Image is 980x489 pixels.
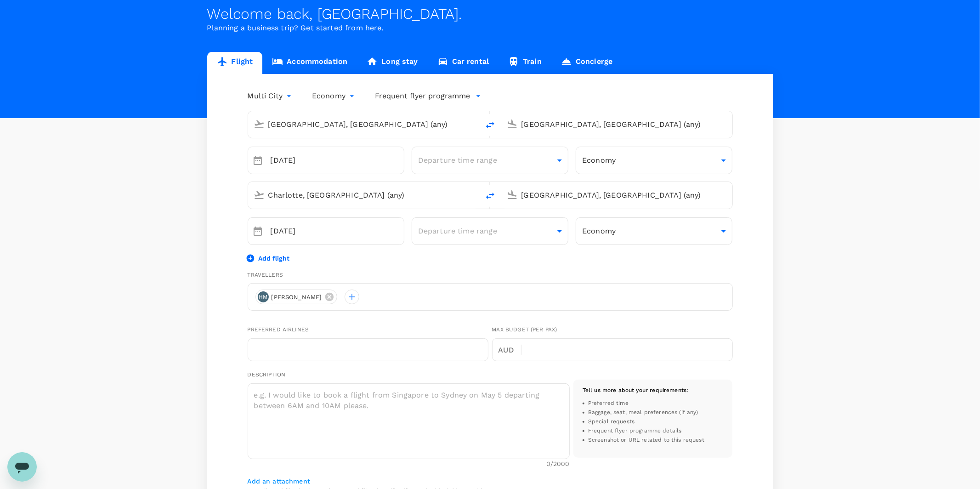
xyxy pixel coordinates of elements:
[521,188,713,202] input: Going to
[418,155,554,166] p: Departure time range
[418,226,554,237] p: Departure time range
[207,23,773,34] p: Planning a business trip? Get started from here.
[268,188,460,202] input: Depart from
[259,254,290,263] p: Add flight
[428,52,499,74] a: Car rental
[271,217,404,245] input: Travel date
[726,123,728,125] button: Open
[268,117,460,131] input: Depart from
[312,89,357,103] div: Economy
[588,417,634,426] span: Special requests
[271,147,404,174] input: Travel date
[262,52,357,74] a: Accommodation
[248,478,311,485] span: Add an attachment
[588,399,629,408] span: Preferred time
[492,325,733,335] div: Max Budget (per pax)
[546,459,570,468] p: 0 /2000
[255,290,338,304] div: HM[PERSON_NAME]
[249,151,267,170] button: Choose date, selected date is Nov 16, 2025
[375,91,470,102] p: Frequent flyer programme
[726,194,728,196] button: Open
[479,185,501,207] button: delete
[412,219,568,243] div: Departure time range
[576,149,732,172] div: Economy
[473,194,475,196] button: Open
[588,408,698,417] span: Baggage, seat, meal preferences (if any)
[248,89,294,103] div: Multi City
[266,293,328,302] span: [PERSON_NAME]
[473,123,475,125] button: Open
[248,271,733,280] div: Travellers
[498,52,551,74] a: Train
[412,148,568,172] div: Departure time range
[479,114,501,136] button: delete
[521,117,713,131] input: Going to
[207,6,773,23] div: Welcome back , [GEOGRAPHIC_DATA] .
[498,345,521,356] p: AUD
[357,52,427,74] a: Long stay
[375,91,481,102] button: Frequent flyer programme
[588,426,682,436] span: Frequent flyer programme details
[207,52,263,74] a: Flight
[583,387,689,393] span: Tell us more about your requirements :
[551,52,622,74] a: Concierge
[249,222,267,240] button: Choose date, selected date is Nov 22, 2025
[258,291,269,302] div: HM
[7,452,37,482] iframe: Button to launch messaging window
[588,436,704,445] span: Screenshot or URL related to this request
[576,220,732,243] div: Economy
[248,371,286,378] span: Description
[248,254,290,263] button: Add flight
[248,325,488,335] div: Preferred Airlines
